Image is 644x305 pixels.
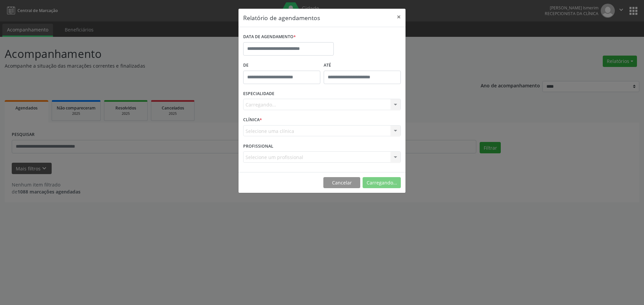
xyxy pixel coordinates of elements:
h5: Relatório de agendamentos [243,13,320,22]
label: DATA DE AGENDAMENTO [243,32,296,42]
button: Close [392,9,406,25]
button: Cancelar [323,177,360,188]
label: ATÉ [324,60,401,71]
label: PROFISSIONAL [243,141,273,151]
label: ESPECIALIDADE [243,89,274,99]
button: Carregando... [363,177,401,188]
label: CLÍNICA [243,115,262,125]
label: De [243,60,320,71]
